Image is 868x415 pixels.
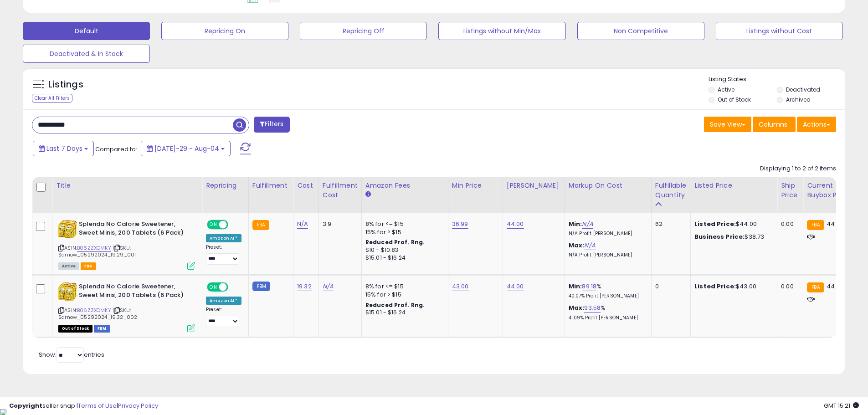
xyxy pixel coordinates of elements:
a: N/A [582,220,593,229]
span: 44 [827,220,835,228]
b: Business Price: [694,232,745,241]
b: Max: [569,303,585,312]
a: 36.99 [452,220,468,229]
small: Amazon Fees. [365,190,371,199]
a: 93.58 [584,303,601,313]
span: 44 [827,282,835,291]
div: [PERSON_NAME] [507,181,561,190]
button: Default [23,22,150,40]
span: All listings that are currently out of stock and unavailable for purchase on Amazon [58,325,92,333]
div: $10 - $10.83 [365,246,441,254]
button: Repricing Off [300,22,427,40]
button: Filters [254,117,289,133]
span: ON [208,221,219,229]
a: 43.00 [452,282,469,291]
a: B06ZZXCMKY [77,244,111,252]
div: 8% for <= $15 [365,282,441,291]
div: $15.01 - $16.24 [365,254,441,262]
small: FBA [807,282,824,292]
div: Fulfillable Quantity [655,181,687,200]
div: ASIN: [58,282,195,331]
img: 61gIl-pjsGL._SL40_.jpg [58,220,77,238]
span: | SKU: Sarnow_05292024_19.32_002 [58,307,137,320]
div: Displaying 1 to 2 of 2 items [760,164,836,173]
a: 44.00 [507,220,524,229]
b: Max: [569,241,585,250]
div: $44.00 [694,220,770,228]
div: Fulfillment [252,181,289,190]
label: Deactivated [786,86,820,93]
p: Listing States: [709,75,845,84]
label: Active [718,86,734,93]
b: Splenda No Calorie Sweetener, Sweet Minis, 200 Tablets (6 Pack) [79,220,190,239]
small: FBM [252,282,270,291]
div: 15% for > $15 [365,228,441,236]
th: The percentage added to the cost of goods (COGS) that forms the calculator for Min & Max prices. [565,177,651,213]
div: 3.9 [323,220,354,228]
div: Preset: [206,307,241,327]
div: Repricing [206,181,245,190]
span: ON [208,283,219,291]
button: Save View [704,117,751,132]
a: N/A [323,282,334,291]
p: N/A Profit [PERSON_NAME] [569,231,644,237]
span: Columns [759,120,787,129]
div: Listed Price [694,181,773,190]
div: Current Buybox Price [807,181,854,200]
b: Reduced Prof. Rng. [365,238,425,246]
div: % [569,282,644,299]
a: N/A [297,220,308,229]
a: 44.00 [507,282,524,291]
a: 19.32 [297,282,312,291]
span: Show: entries [39,350,104,359]
button: Listings without Min/Max [438,22,565,40]
img: 61gIl-pjsGL._SL40_.jpg [58,282,77,301]
b: Min: [569,282,582,291]
label: Out of Stock [718,96,751,103]
div: Clear All Filters [32,94,72,102]
span: FBA [81,262,96,270]
button: Last 7 Days [33,141,94,156]
button: Non Competitive [577,22,704,40]
b: Min: [569,220,582,228]
div: Min Price [452,181,499,190]
p: N/A Profit [PERSON_NAME] [569,252,644,258]
span: [DATE]-29 - Aug-04 [154,144,219,153]
div: Amazon Fees [365,181,444,190]
span: Last 7 Days [46,144,82,153]
div: Amazon AI * [206,234,241,242]
button: Repricing On [161,22,288,40]
strong: Copyright [9,401,42,410]
div: 15% for > $15 [365,291,441,299]
div: $38.73 [694,233,770,241]
div: Title [56,181,198,190]
div: $43.00 [694,282,770,291]
button: Deactivated & In Stock [23,45,150,63]
span: Compared to: [95,145,137,154]
small: FBA [252,220,269,230]
a: Terms of Use [78,401,117,410]
span: OFF [227,221,241,229]
div: Cost [297,181,315,190]
div: Ship Price [781,181,799,200]
h5: Listings [48,78,83,91]
a: N/A [584,241,595,250]
p: 41.09% Profit [PERSON_NAME] [569,315,644,321]
span: All listings currently available for purchase on Amazon [58,262,79,270]
b: Reduced Prof. Rng. [365,301,425,309]
div: Preset: [206,244,241,265]
span: FBM [94,325,110,333]
div: 0.00 [781,282,796,291]
label: Archived [786,96,811,103]
span: 2025-08-12 15:21 GMT [824,401,859,410]
b: Listed Price: [694,282,736,291]
div: $15.01 - $16.24 [365,309,441,317]
a: 89.18 [582,282,596,291]
a: Privacy Policy [118,401,158,410]
div: 8% for <= $15 [365,220,441,228]
button: [DATE]-29 - Aug-04 [141,141,231,156]
small: FBA [807,220,824,230]
div: % [569,304,644,321]
div: seller snap | | [9,402,158,410]
button: Columns [753,117,796,132]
